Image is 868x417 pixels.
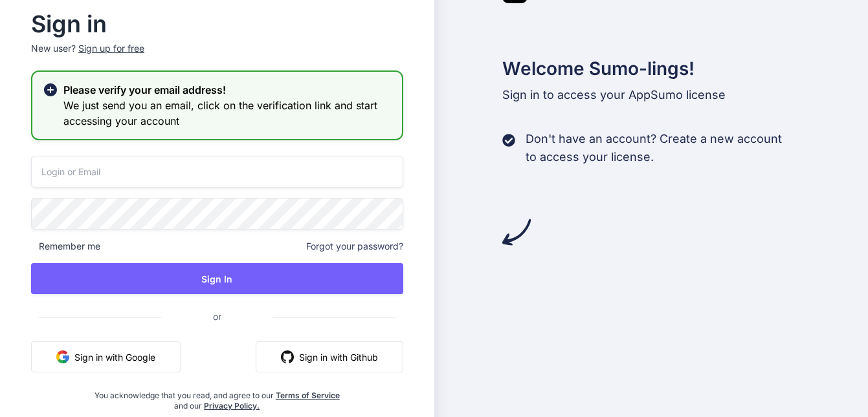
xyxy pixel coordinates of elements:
[31,42,403,70] p: New user?
[63,98,392,129] h3: We just send you an email, click on the verification link and start accessing your account
[31,240,100,253] span: Remember me
[31,14,403,34] h2: Sign in
[502,218,531,246] img: arrow
[31,263,403,294] button: Sign In
[306,240,403,253] span: Forgot your password?
[31,341,181,372] button: Sign in with Google
[256,341,403,372] button: Sign in with Github
[204,401,260,411] a: Privacy Policy.
[31,156,403,187] input: Login or Email
[78,42,144,55] div: Sign up for free
[526,130,782,166] p: Don't have an account? Create a new account to access your license.
[276,390,340,400] a: Terms of Service
[56,350,69,363] img: google
[161,301,273,332] span: or
[93,383,341,411] div: You acknowledge that you read, and agree to our and our
[63,82,392,98] h2: Please verify your email address!
[281,350,294,363] img: github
